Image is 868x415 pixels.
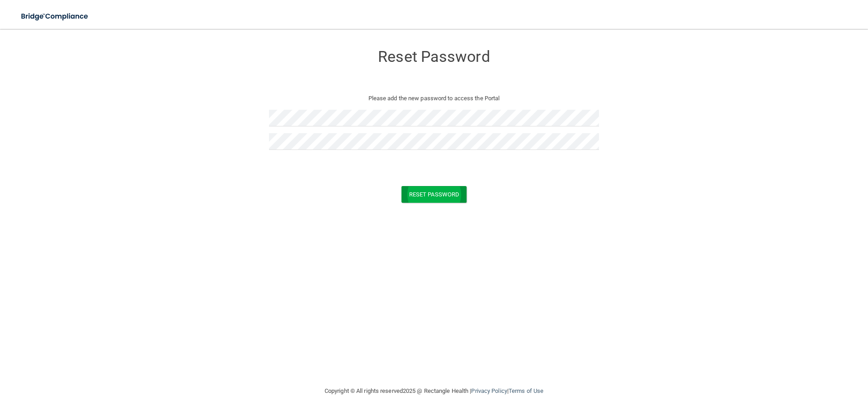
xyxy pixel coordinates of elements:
img: bridge_compliance_login_screen.278c3ca4.svg [14,7,97,26]
a: Privacy Policy [471,387,507,394]
h3: Reset Password [269,48,599,65]
a: Terms of Use [509,387,543,394]
iframe: Drift Widget Chat Controller [712,351,857,387]
button: Reset Password [401,186,467,203]
div: Copyright © All rights reserved 2025 @ Rectangle Health | | [269,377,599,406]
p: Please add the new password to access the Portal [276,93,592,104]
